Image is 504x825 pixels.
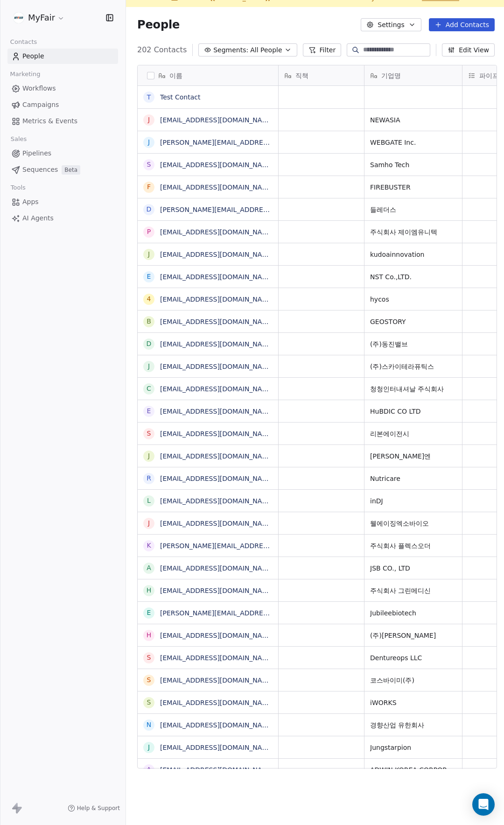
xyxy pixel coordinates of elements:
div: j [148,115,150,125]
a: [EMAIL_ADDRESS][DOMAIN_NAME] [160,116,274,124]
a: [EMAIL_ADDRESS][DOMAIN_NAME] [160,699,274,706]
span: 리본에이전시 [370,429,456,438]
span: JSB CO., LTD [370,564,456,573]
div: s [147,429,151,438]
a: [PERSON_NAME][EMAIL_ADDRESS][DOMAIN_NAME] [160,139,329,146]
div: j [148,518,150,528]
div: c [147,384,151,394]
a: [EMAIL_ADDRESS][DOMAIN_NAME] [160,408,274,415]
span: ADWIN KOREA CORPORATION [370,765,456,775]
span: 직책 [295,71,308,80]
span: People [137,18,180,32]
span: Beta [62,165,80,175]
a: People [7,49,118,64]
span: inDJ [370,496,456,506]
span: 경향산업 유한회사 [370,720,456,730]
a: [EMAIL_ADDRESS][DOMAIN_NAME] [160,340,274,348]
a: [EMAIL_ADDRESS][DOMAIN_NAME] [160,452,274,460]
span: (주)[PERSON_NAME] [370,631,456,640]
a: Metrics & Events [7,113,118,129]
span: 주식회사 제이엠유니텍 [370,227,456,237]
span: People [22,51,44,61]
div: e [147,272,151,282]
span: Sales [7,132,31,146]
a: [EMAIL_ADDRESS][DOMAIN_NAME] [160,677,274,684]
div: Open Intercom Messenger [472,793,495,816]
span: kudoainnovation [370,250,456,259]
a: [EMAIL_ADDRESS][DOMAIN_NAME] [160,497,274,505]
button: Settings [361,18,421,31]
div: s [147,160,151,169]
div: s [147,675,151,685]
span: (주)스카이테라퓨틱스 [370,362,456,371]
div: n [147,720,151,730]
a: Campaigns [7,97,118,113]
div: f [147,182,151,192]
div: l [147,496,151,506]
span: iWORKS [370,698,456,707]
div: e [147,608,151,618]
div: h [147,585,152,595]
a: [EMAIL_ADDRESS][DOMAIN_NAME] [160,744,274,751]
span: All People [250,45,282,55]
div: h [147,630,152,640]
div: d [147,204,152,214]
span: Help & Support [77,804,120,812]
a: [EMAIL_ADDRESS][DOMAIN_NAME] [160,430,274,437]
span: Jubileebiotech [370,608,456,618]
div: 이름 [138,65,278,85]
div: j [148,742,150,752]
a: [EMAIL_ADDRESS][DOMAIN_NAME] [160,161,274,169]
a: [EMAIL_ADDRESS][DOMAIN_NAME] [160,520,274,527]
a: [EMAIL_ADDRESS][DOMAIN_NAME] [160,475,274,482]
div: 기업명 [364,65,462,85]
span: Contacts [6,35,41,49]
img: %C3%AC%C2%9B%C2%90%C3%AD%C2%98%C2%95%20%C3%AB%C2%A1%C2%9C%C3%AA%C2%B3%C2%A0(white+round).png [13,12,24,23]
span: MyFair [28,12,55,24]
span: AI Agents [22,213,54,223]
div: s [147,653,151,663]
span: Metrics & Events [22,116,77,126]
span: 청청인터내셔날 주식회사 [370,384,456,394]
span: 기업명 [381,71,401,80]
span: 들레더스 [370,205,456,214]
div: s [147,698,151,707]
div: r [147,473,151,483]
span: Sequences [22,165,58,175]
span: Pipelines [22,148,51,158]
div: j [148,361,150,371]
div: e [147,406,151,416]
a: [EMAIL_ADDRESS][DOMAIN_NAME] [160,564,274,572]
span: GEOSTORY [370,317,456,326]
div: a [147,563,151,573]
span: 웰에이징엑소바이오 [370,519,456,528]
div: j [148,249,150,259]
div: p [147,227,151,237]
span: 코스바이미(주) [370,676,456,685]
a: [EMAIL_ADDRESS][DOMAIN_NAME] [160,632,274,639]
button: MyFair [11,10,67,26]
button: Filter [303,43,342,56]
span: NEWASIA [370,115,456,125]
span: Segments: [213,45,248,55]
div: j [148,451,150,461]
a: [EMAIL_ADDRESS][DOMAIN_NAME] [160,587,274,594]
a: Apps [7,194,118,210]
span: Tools [7,181,29,195]
a: Pipelines [7,146,118,161]
div: 직책 [279,65,364,85]
a: Test Contact [160,93,201,101]
div: a [147,765,151,775]
a: Help & Support [68,804,120,812]
div: T [147,92,151,102]
span: WEBGATE Inc. [370,138,456,147]
a: [EMAIL_ADDRESS][DOMAIN_NAME] [160,296,274,303]
a: [EMAIL_ADDRESS][DOMAIN_NAME] [160,318,274,325]
span: 주식회사 그린메디신 [370,586,456,595]
span: Marketing [6,67,44,81]
a: Workflows [7,81,118,96]
span: 202 Contacts [137,44,187,56]
span: Jungstarpion [370,743,456,752]
span: Dentureops LLC [370,653,456,663]
span: Nutricare [370,474,456,483]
